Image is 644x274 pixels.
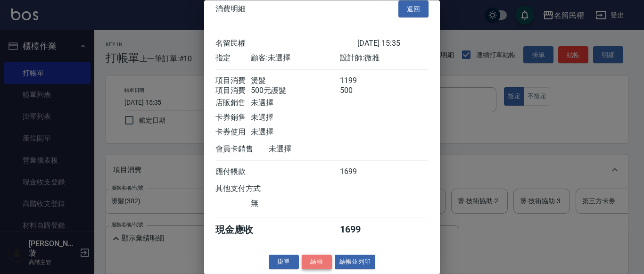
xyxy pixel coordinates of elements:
div: 1699 [340,167,375,177]
div: 500 [340,86,375,96]
div: 會員卡銷售 [215,145,269,155]
div: 項目消費 [215,76,251,86]
div: 指定 [215,54,251,64]
div: 店販銷售 [215,99,251,108]
div: 顧客: 未選擇 [251,54,339,64]
div: [DATE] 15:35 [357,39,429,49]
div: 未選擇 [251,99,339,108]
div: 未選擇 [251,128,339,138]
button: 結帳 [302,255,332,270]
div: 1199 [340,76,375,86]
button: 結帳並列印 [335,255,376,270]
div: 設計師: 微雅 [340,54,429,64]
div: 項目消費 [215,86,251,96]
div: 卡券銷售 [215,113,251,123]
div: 燙髮 [251,76,339,86]
div: 其他支付方式 [215,184,287,194]
div: 卡券使用 [215,128,251,138]
div: 1699 [340,224,375,237]
div: 500元護髮 [251,86,339,96]
div: 名留民權 [215,39,357,49]
span: 消費明細 [215,4,246,14]
button: 掛單 [269,255,299,270]
div: 未選擇 [251,113,339,123]
div: 未選擇 [269,145,357,155]
div: 應付帳款 [215,167,251,177]
div: 現金應收 [215,224,269,237]
div: 無 [251,199,339,209]
button: 返回 [398,0,429,18]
